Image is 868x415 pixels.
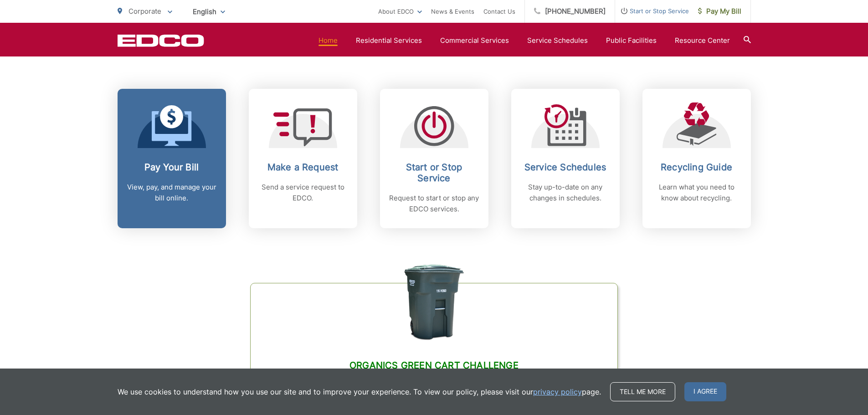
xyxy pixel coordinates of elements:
span: I agree [684,382,726,401]
a: Service Schedules [527,35,588,46]
p: Request to start or stop any EDCO services. [389,193,479,215]
a: Make a Request Send a service request to EDCO. [249,89,357,228]
span: Pay My Bill [698,6,741,17]
p: We use cookies to understand how you use our site and to improve your experience. To view our pol... [118,386,601,397]
span: English [186,4,232,20]
span: Corporate [128,7,161,15]
p: Stay up-to-date on any changes in schedules. [520,182,611,204]
h2: Organics Green Cart Challenge [273,360,594,371]
a: Home [318,35,338,46]
a: Residential Services [356,35,422,46]
p: Send a service request to EDCO. [258,182,348,204]
a: EDCD logo. Return to the homepage. [118,34,204,47]
a: Tell me more [610,382,675,401]
a: Commercial Services [440,35,509,46]
a: Public Facilities [606,35,657,46]
a: Contact Us [483,6,515,17]
a: Service Schedules Stay up-to-date on any changes in schedules. [511,89,620,228]
h2: Make a Request [258,162,348,173]
a: News & Events [431,6,474,17]
h2: Recycling Guide [652,162,742,173]
a: Recycling Guide Learn what you need to know about recycling. [642,89,751,228]
a: Resource Center [675,35,730,46]
a: Pay Your Bill View, pay, and manage your bill online. [118,89,226,228]
h2: Pay Your Bill [127,162,217,173]
a: privacy policy [533,386,582,397]
h2: Service Schedules [520,162,611,173]
a: About EDCO [378,6,422,17]
p: Learn what you need to know about recycling. [652,182,742,204]
h2: Start or Stop Service [389,162,479,184]
p: View, pay, and manage your bill online. [127,182,217,204]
